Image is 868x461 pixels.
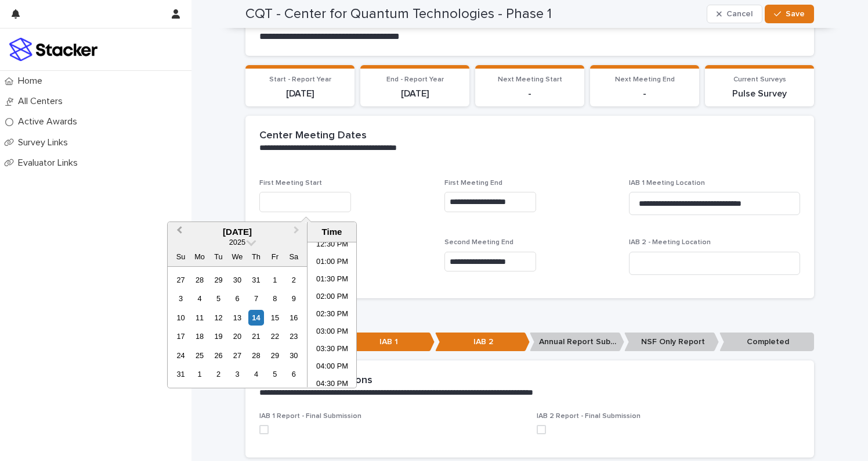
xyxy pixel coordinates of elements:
[267,348,283,363] div: Choose Friday, August 29th, 2025
[269,76,331,83] span: Start - Report Year
[537,413,641,420] span: IAB 2 Report - Final Submission
[286,249,302,265] div: Sa
[168,227,307,237] div: [DATE]
[624,333,719,352] p: NSF Only Report
[229,310,245,326] div: Choose Wednesday, August 13th, 2025
[248,328,264,344] div: Choose Thursday, August 21st, 2025
[173,291,189,306] div: Choose Sunday, August 3rd, 2025
[173,328,189,344] div: Choose Sunday, August 17th, 2025
[615,76,675,83] span: Next Meeting End
[308,376,357,394] li: 04:30 PM
[229,249,245,265] div: We
[267,366,283,382] div: Choose Friday, September 5th, 2025
[229,291,245,306] div: Choose Wednesday, August 6th, 2025
[13,96,72,107] p: All Centers
[286,328,302,344] div: Choose Saturday, August 23rd, 2025
[267,328,283,344] div: Choose Friday, August 22nd, 2025
[259,413,361,420] span: IAB 1 Report - Final Submission
[386,76,444,83] span: End - Report Year
[252,88,348,99] p: [DATE]
[169,223,187,242] button: Previous Month
[267,272,283,288] div: Choose Friday, August 1st, 2025
[498,76,562,83] span: Next Meeting Start
[259,130,367,142] h2: Center Meeting Dates
[171,270,303,384] div: month 2025-08
[367,88,462,99] p: [DATE]
[211,272,226,288] div: Choose Tuesday, July 29th, 2025
[310,227,353,237] div: Time
[248,348,264,363] div: Choose Thursday, August 28th, 2025
[173,366,189,382] div: Choose Sunday, August 31st, 2025
[288,223,307,242] button: Next Month
[267,249,283,265] div: Fr
[765,5,814,23] button: Save
[286,291,302,306] div: Choose Saturday, August 9th, 2025
[211,310,226,326] div: Choose Tuesday, August 12th, 2025
[229,348,245,363] div: Choose Wednesday, August 27th, 2025
[229,272,245,288] div: Choose Wednesday, July 30th, 2025
[211,366,226,382] div: Choose Tuesday, September 2nd, 2025
[173,348,189,363] div: Choose Sunday, August 24th, 2025
[308,324,357,341] li: 03:00 PM
[191,348,207,363] div: Choose Monday, August 25th, 2025
[286,348,302,363] div: Choose Saturday, August 30th, 2025
[191,272,207,288] div: Choose Monday, July 28th, 2025
[248,310,264,326] div: Choose Thursday, August 14th, 2025
[248,249,264,265] div: Th
[229,366,245,382] div: Choose Wednesday, September 3rd, 2025
[191,328,207,344] div: Choose Monday, August 18th, 2025
[245,308,814,319] p: Current Status
[340,333,435,352] p: IAB 1
[308,254,357,271] li: 01:00 PM
[286,366,302,382] div: Choose Saturday, September 6th, 2025
[13,76,52,87] p: Home
[13,137,77,148] p: Survey Links
[719,333,814,352] p: Completed
[444,180,502,187] span: First Meeting End
[786,10,805,18] span: Save
[308,341,357,359] li: 03:30 PM
[211,249,226,265] div: Tu
[726,10,753,18] span: Cancel
[211,291,226,306] div: Choose Tuesday, August 5th, 2025
[482,88,577,99] p: -
[248,291,264,306] div: Choose Thursday, August 7th, 2025
[248,366,264,382] div: Choose Thursday, September 4th, 2025
[733,76,786,83] span: Current Surveys
[245,6,552,23] h2: CQT - Center for Quantum Technologies - Phase 1
[707,5,762,23] button: Cancel
[173,249,189,265] div: Su
[13,116,86,127] p: Active Awards
[211,348,226,363] div: Choose Tuesday, August 26th, 2025
[191,366,207,382] div: Choose Monday, September 1st, 2025
[629,239,711,246] span: IAB 2 - Meeting Location
[308,289,357,306] li: 02:00 PM
[712,88,807,99] p: Pulse Survey
[173,272,189,288] div: Choose Sunday, July 27th, 2025
[597,88,692,99] p: -
[267,291,283,306] div: Choose Friday, August 8th, 2025
[308,271,357,289] li: 01:30 PM
[286,310,302,326] div: Choose Saturday, August 16th, 2025
[191,291,207,306] div: Choose Monday, August 4th, 2025
[267,310,283,326] div: Choose Friday, August 15th, 2025
[9,38,97,61] img: stacker-logo-colour.png
[173,310,189,326] div: Choose Sunday, August 10th, 2025
[530,333,624,352] p: Annual Report Submitted)
[629,180,705,187] span: IAB 1 Meeting Location
[229,328,245,344] div: Choose Wednesday, August 20th, 2025
[286,272,302,288] div: Choose Saturday, August 2nd, 2025
[435,333,530,352] p: IAB 2
[191,249,207,265] div: Mo
[259,180,322,187] span: First Meeting Start
[211,328,226,344] div: Choose Tuesday, August 19th, 2025
[191,310,207,326] div: Choose Monday, August 11th, 2025
[308,306,357,324] li: 02:30 PM
[308,237,357,254] li: 12:30 PM
[13,158,87,169] p: Evaluator Links
[229,238,245,246] span: 2025
[444,239,513,246] span: Second Meeting End
[308,359,357,376] li: 04:00 PM
[248,272,264,288] div: Choose Thursday, July 31st, 2025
